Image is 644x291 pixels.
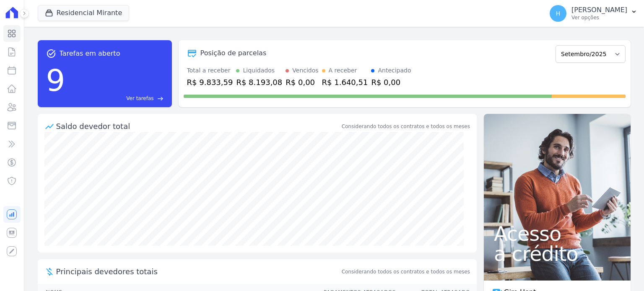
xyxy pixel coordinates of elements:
[556,10,561,16] span: H
[371,77,411,88] div: R$ 0,00
[292,66,318,75] div: Vencidos
[46,59,65,102] div: 9
[236,77,282,88] div: R$ 8.193,08
[571,14,627,21] p: Ver opções
[126,95,153,102] span: Ver tarefas
[286,77,318,88] div: R$ 0,00
[543,2,644,25] button: H [PERSON_NAME] Ver opções
[494,224,621,244] span: Acesso
[243,66,275,75] div: Liquidados
[329,66,357,75] div: A receber
[187,66,233,75] div: Total a receber
[494,244,621,264] span: a crédito
[68,95,163,102] a: Ver tarefas east
[187,77,233,88] div: R$ 9.833,59
[46,49,56,59] span: task_alt
[56,121,340,132] div: Saldo devedor total
[342,123,470,130] div: Considerando todos os contratos e todos os meses
[157,95,164,102] span: east
[378,66,411,75] div: Antecipado
[571,6,627,14] p: [PERSON_NAME]
[38,5,130,21] button: Residencial Mirante
[200,48,267,58] div: Posição de parcelas
[56,266,340,277] span: Principais devedores totais
[342,268,470,276] span: Considerando todos os contratos e todos os meses
[322,77,368,88] div: R$ 1.640,51
[60,49,120,59] span: Tarefas em aberto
